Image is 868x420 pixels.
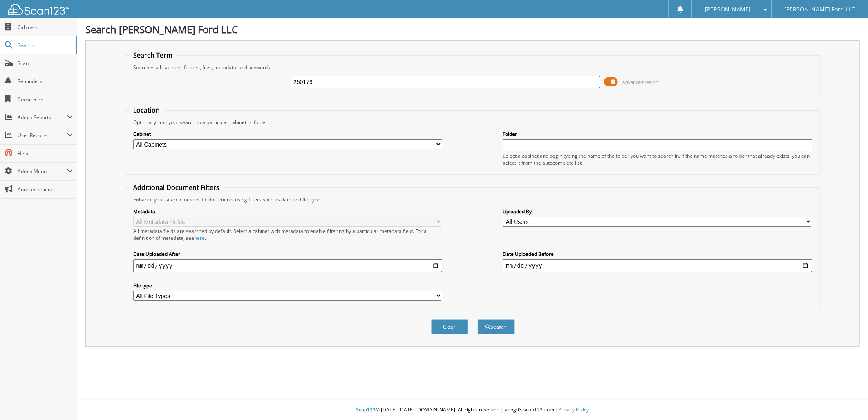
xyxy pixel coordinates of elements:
[18,132,67,139] span: User Reports
[503,259,812,272] input: end
[559,406,589,413] a: Privacy Policy
[133,131,443,138] label: Cabinet
[129,64,817,71] div: Searches all cabinets, folders, files, metadata, and keywords
[18,24,73,31] span: Cabinets
[77,400,868,420] div: © [DATE]-[DATE] [DOMAIN_NAME]. All rights reserved | appg03-scan123-com |
[18,78,73,85] span: Reminders
[129,106,164,115] legend: Location
[503,152,812,166] div: Select a cabinet and begin typing the name of the folder you want to search in. If the name match...
[503,208,812,215] label: Uploaded By
[129,183,224,192] legend: Additional Document Filters
[503,131,812,138] label: Folder
[431,319,468,334] button: Clear
[133,282,443,289] label: File type
[18,168,67,175] span: Admin Menu
[478,319,515,334] button: Search
[18,186,73,193] span: Announcements
[705,7,751,12] span: [PERSON_NAME]
[18,60,73,67] span: Scan
[129,119,817,126] div: Optionally limit your search to a particular cabinet or folder
[827,381,868,420] iframe: Chat Widget
[503,251,812,257] label: Date Uploaded Before
[133,208,443,215] label: Metadata
[18,150,73,157] span: Help
[18,96,73,103] span: Bookmarks
[356,406,376,413] span: Scan123
[18,42,72,49] span: Search
[85,23,860,36] h1: Search [PERSON_NAME] Ford LLC
[18,114,67,121] span: Admin Reports
[129,196,817,203] div: Enhance your search for specific documents using filters such as date and file type.
[194,235,205,242] a: here
[133,228,443,242] div: All metadata fields are searched by default. Select a cabinet with metadata to enable filtering b...
[133,259,443,272] input: start
[785,7,855,12] span: [PERSON_NAME] Ford LLC
[129,51,177,60] legend: Search Term
[133,251,443,257] label: Date Uploaded After
[622,79,659,85] span: Advanced Search
[8,4,69,15] img: scan123-logo-white.svg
